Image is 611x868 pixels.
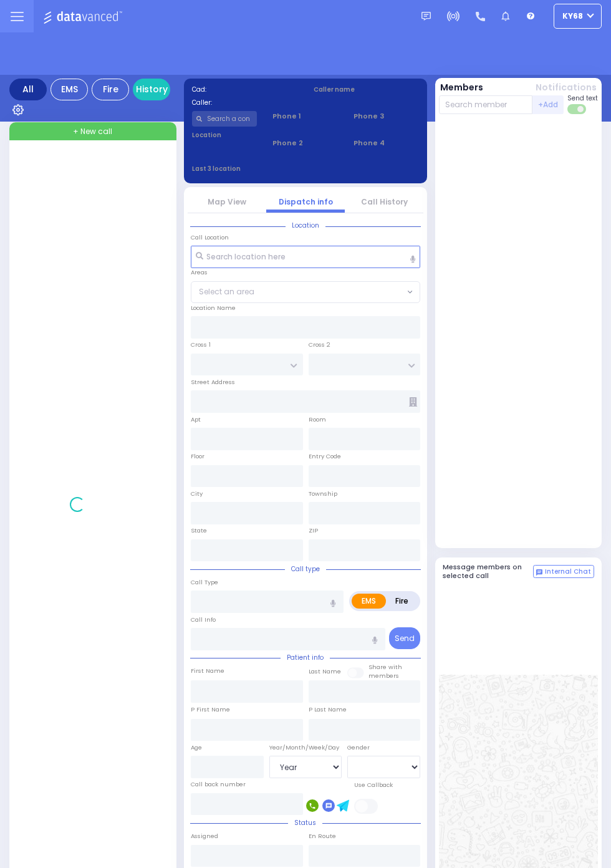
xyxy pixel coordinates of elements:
[385,594,418,609] label: Fire
[409,397,417,407] span: Other building occupants
[133,79,170,100] a: History
[191,233,229,242] label: Call Location
[309,705,347,714] label: P Last Name
[191,304,236,312] label: Location Name
[281,653,330,662] span: Patient info
[368,672,399,680] span: members
[191,832,218,841] label: Assigned
[288,818,322,827] span: Status
[285,564,326,574] span: Call type
[533,565,594,579] button: Internal Chat
[191,452,204,461] label: Floor
[443,563,534,579] h5: Message members on selected call
[192,130,257,140] label: Location
[562,11,583,22] span: ky68
[309,340,330,349] label: Cross 2
[354,111,419,122] span: Phone 3
[309,452,341,461] label: Entry Code
[192,111,257,127] input: Search a contact
[352,594,386,609] label: EMS
[208,196,246,207] a: Map View
[192,85,298,94] label: Cad:
[279,196,333,207] a: Dispatch info
[567,103,587,115] label: Turn off text
[191,667,224,675] label: First Name
[554,4,602,29] button: ky68
[199,286,254,297] span: Select an area
[440,81,483,94] button: Members
[314,85,420,94] label: Caller name
[191,340,211,349] label: Cross 1
[269,743,342,752] div: Year/Month/Week/Day
[272,138,338,148] span: Phone 2
[92,79,129,100] div: Fire
[9,79,47,100] div: All
[191,415,201,424] label: Apt
[439,95,533,114] input: Search member
[191,526,207,535] label: State
[347,743,370,752] label: Gender
[191,489,203,498] label: City
[421,12,431,21] img: message.svg
[191,743,202,752] label: Age
[191,578,218,587] label: Call Type
[545,567,591,576] span: Internal Chat
[286,221,325,230] span: Location
[191,268,208,277] label: Areas
[191,705,230,714] label: P First Name
[73,126,112,137] span: + New call
[192,98,298,107] label: Caller:
[309,526,318,535] label: ZIP
[191,780,246,789] label: Call back number
[354,138,419,148] span: Phone 4
[309,415,326,424] label: Room
[536,81,597,94] button: Notifications
[536,569,542,576] img: comment-alt.png
[309,489,337,498] label: Township
[361,196,408,207] a: Call History
[192,164,306,173] label: Last 3 location
[51,79,88,100] div: EMS
[43,9,126,24] img: Logo
[272,111,338,122] span: Phone 1
[191,615,216,624] label: Call Info
[191,246,420,268] input: Search location here
[368,663,402,671] small: Share with
[309,667,341,676] label: Last Name
[354,781,393,789] label: Use Callback
[567,94,598,103] span: Send text
[309,832,336,841] label: En Route
[191,378,235,387] label: Street Address
[389,627,420,649] button: Send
